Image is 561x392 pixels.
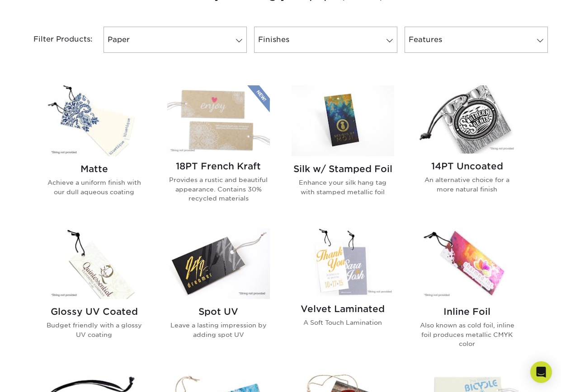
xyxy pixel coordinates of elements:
p: Leave a lasting impression by adding spot UV [167,321,270,339]
a: 18PT French Kraft Hang Tags 18PT French Kraft Provides a rustic and beautiful appearance. Contain... [167,85,270,217]
a: Finishes [254,27,397,53]
p: Enhance your silk hang tag with stamped metallic foil [292,178,394,196]
a: Features [405,27,548,53]
h2: Inline Foil [416,306,519,317]
h2: Glossy UV Coated [43,306,146,317]
img: Inline Foil Hang Tags [416,228,519,299]
a: Inline Foil Hang Tags Inline Foil Also known as cold foil, inline foil produces metallic CMYK color [416,228,519,363]
a: Silk w/ Stamped Foil Hang Tags Silk w/ Stamped Foil Enhance your silk hang tag with stamped metal... [292,85,394,217]
img: Silk w/ Stamped Foil Hang Tags [292,85,394,156]
h2: Spot UV [167,306,270,317]
p: Budget friendly with a glossy UV coating [43,321,146,339]
p: Provides a rustic and beautiful appearance. Contains 30% recycled materials [167,175,270,203]
div: Open Intercom Messenger [530,361,552,383]
h2: Matte [43,163,146,174]
h2: 18PT French Kraft [167,161,270,172]
img: Matte Hang Tags [43,85,146,156]
a: Spot UV Hang Tags Spot UV Leave a lasting impression by adding spot UV [167,228,270,363]
a: Paper [104,27,247,53]
h2: 14PT Uncoated [416,161,519,172]
img: Glossy UV Coated Hang Tags [43,228,146,299]
p: An alternative choice for a more natural finish [416,175,519,194]
img: Velvet Laminated Hang Tags [292,228,394,296]
p: Also known as cold foil, inline foil produces metallic CMYK color [416,321,519,348]
a: Glossy UV Coated Hang Tags Glossy UV Coated Budget friendly with a glossy UV coating [43,228,146,363]
p: Achieve a uniform finish with our dull aqueous coating [43,178,146,196]
h2: Velvet Laminated [292,303,394,314]
img: 14PT Uncoated Hang Tags [416,85,519,154]
a: Velvet Laminated Hang Tags Velvet Laminated A Soft Touch Lamination [292,228,394,363]
a: Matte Hang Tags Matte Achieve a uniform finish with our dull aqueous coating [43,85,146,217]
img: 18PT French Kraft Hang Tags [167,85,270,154]
img: New Product [247,85,270,112]
div: Filter Products: [9,27,100,53]
img: Spot UV Hang Tags [167,228,270,299]
p: A Soft Touch Lamination [292,318,394,327]
a: 14PT Uncoated Hang Tags 14PT Uncoated An alternative choice for a more natural finish [416,85,519,217]
h2: Silk w/ Stamped Foil [292,163,394,174]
